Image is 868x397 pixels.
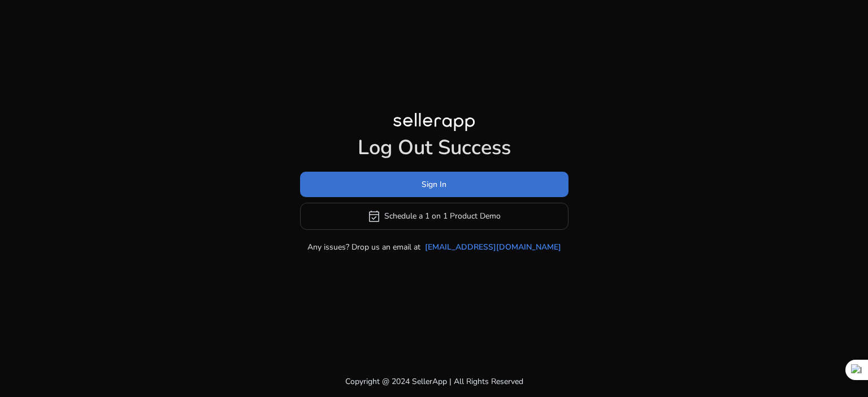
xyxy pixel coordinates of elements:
[367,210,381,223] span: event_available
[307,241,420,253] p: Any issues? Drop us an email at
[300,203,568,230] button: event_availableSchedule a 1 on 1 Product Demo
[300,172,568,197] button: Sign In
[422,178,446,190] span: Sign In
[300,136,568,160] h1: Log Out Success
[425,241,561,253] a: [EMAIL_ADDRESS][DOMAIN_NAME]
